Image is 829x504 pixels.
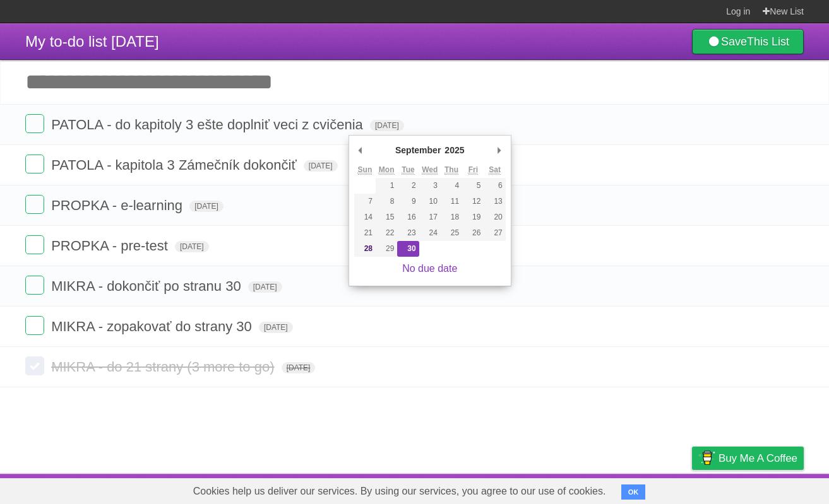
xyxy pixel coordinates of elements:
label: Done [25,356,44,375]
button: 20 [484,209,505,225]
span: [DATE] [175,241,209,252]
button: 30 [397,241,419,257]
label: Done [25,316,44,335]
button: OK [621,484,646,500]
span: PROPKA - e-learning [51,197,186,213]
a: Buy me a coffee [692,447,804,470]
span: PATOLA - do kapitoly 3 ešte doplniť veci z cvičenia [51,117,366,132]
button: 23 [397,225,419,241]
a: No due date [402,263,457,274]
button: 22 [376,225,397,241]
span: MIKRA - do 21 strany (3 more to go) [51,359,277,375]
button: 9 [397,194,419,209]
button: 27 [484,225,505,241]
span: MIKRA - zopakovať do strany 30 [51,319,255,334]
label: Done [25,155,44,173]
span: [DATE] [248,281,282,293]
span: MIKRA - dokončiť po stranu 30 [51,278,244,294]
abbr: Tuesday [402,165,414,175]
span: My to-do list [DATE] [25,33,159,50]
span: [DATE] [259,322,293,333]
button: 6 [484,178,505,194]
div: 2025 [443,141,466,160]
b: This List [747,35,789,48]
abbr: Saturday [489,165,501,175]
label: Done [25,195,44,214]
span: PROPKA - pre-test [51,238,171,254]
button: 24 [419,225,441,241]
button: 28 [354,241,376,257]
label: Done [25,235,44,254]
button: 13 [484,194,505,209]
button: Previous Month [354,141,367,160]
button: 1 [376,178,397,194]
label: Done [25,114,44,133]
button: 14 [354,209,376,225]
a: Suggest a feature [724,477,804,501]
span: [DATE] [304,160,338,172]
button: 15 [376,209,397,225]
span: [DATE] [370,120,404,131]
button: 29 [376,241,397,257]
button: 26 [462,225,484,241]
button: 12 [462,194,484,209]
button: Next Month [493,141,506,160]
abbr: Wednesday [422,165,438,175]
button: 16 [397,209,419,225]
label: Done [25,276,44,295]
button: 10 [419,194,441,209]
a: Developers [566,477,617,501]
button: 21 [354,225,376,241]
span: [DATE] [282,362,316,373]
abbr: Sunday [358,165,373,175]
abbr: Monday [379,165,395,175]
img: Buy me a coffee [698,447,715,469]
div: September [393,141,443,160]
button: 18 [441,209,462,225]
button: 5 [462,178,484,194]
abbr: Thursday [444,165,458,175]
a: SaveThis List [692,29,804,54]
button: 17 [419,209,441,225]
button: 8 [376,194,397,209]
span: PATOLA - kapitola 3 Zámečník dokončiť [51,157,300,173]
span: [DATE] [189,201,224,212]
button: 11 [441,194,462,209]
button: 25 [441,225,462,241]
a: About [524,477,551,501]
span: Buy me a coffee [719,447,797,469]
button: 7 [354,194,376,209]
button: 2 [397,178,419,194]
a: Terms [633,477,660,501]
button: 4 [441,178,462,194]
abbr: Friday [468,165,478,175]
button: 3 [419,178,441,194]
span: Cookies help us deliver our services. By using our services, you agree to our use of cookies. [181,479,619,504]
a: Privacy [676,477,708,501]
button: 19 [462,209,484,225]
